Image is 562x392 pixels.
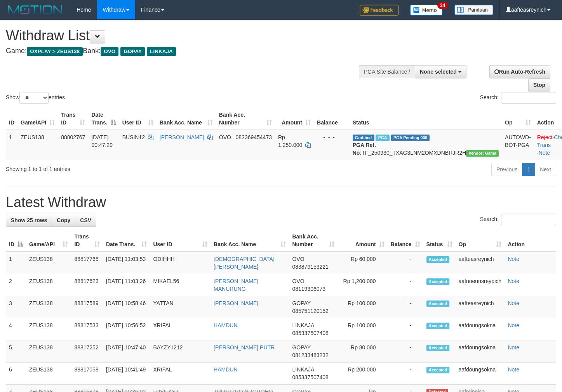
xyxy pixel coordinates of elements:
h1: Withdraw List [6,28,367,43]
td: aafdoungsokna [456,318,505,340]
select: Showentries [19,92,49,104]
td: 3 [6,296,26,318]
td: MIKAEL56 [150,274,211,296]
input: Search: [501,214,556,225]
td: - [388,252,423,274]
div: Showing 1 to 1 of 1 entries [6,162,228,173]
td: 88817058 [71,363,103,385]
td: - [388,274,423,296]
span: LINKAJA [292,322,314,328]
span: GOPAY [292,344,310,351]
td: [DATE] 10:58:46 [103,296,150,318]
a: Note [508,322,519,328]
th: Action [505,230,556,252]
h1: Latest Withdraw [6,195,556,210]
label: Search: [480,92,556,104]
span: [DATE] 00:47:29 [91,134,113,148]
img: panduan.png [454,5,493,15]
td: - [388,363,423,385]
span: LINKAJA [292,366,314,373]
td: 88817533 [71,318,103,340]
td: aafdoungsokna [456,363,505,385]
td: Rp 100,000 [338,318,388,340]
td: 88817765 [71,252,103,274]
td: aafdoungsokna [456,340,505,363]
td: 1 [6,252,26,274]
td: BAYZY1212 [150,340,211,363]
a: Stop [528,78,550,92]
td: ZEUS138 [26,363,71,385]
td: - [388,318,423,340]
h4: Game: Bank: [6,47,367,55]
th: Date Trans.: activate to sort column ascending [103,230,150,252]
th: Amount: activate to sort column ascending [275,108,314,130]
th: Trans ID: activate to sort column ascending [58,108,88,130]
span: OVO [292,278,304,284]
th: Bank Acc. Number: activate to sort column ascending [216,108,275,130]
span: Copy 085337507408 to clipboard [292,330,328,336]
td: TF_250930_TXAG3LNM2OMXDNBRJR2H [350,130,502,160]
a: [PERSON_NAME] MANURUNG [214,278,258,292]
span: Copy 085751120152 to clipboard [292,308,328,314]
a: [PERSON_NAME] PUTR [214,344,275,351]
td: [DATE] 10:56:52 [103,318,150,340]
span: Copy 083879153221 to clipboard [292,264,328,270]
span: LINKAJA [147,47,176,56]
td: Rp 200,000 [338,363,388,385]
span: Marked by aafsreyleap [376,135,389,141]
a: Note [539,150,550,156]
td: 6 [6,363,26,385]
td: [DATE] 11:03:53 [103,252,150,274]
th: ID: activate to sort column descending [6,230,26,252]
td: [DATE] 10:41:49 [103,363,150,385]
a: HAMDUN [214,322,237,328]
span: Accepted [426,345,450,351]
td: - [388,340,423,363]
td: [DATE] 11:03:26 [103,274,150,296]
div: PGA Site Balance / [359,65,415,78]
th: Status [350,108,502,130]
span: Accepted [426,367,450,373]
span: Copy 081233483232 to clipboard [292,352,328,358]
td: ZEUS138 [17,130,58,160]
span: GOPAY [292,300,310,306]
th: Bank Acc. Name: activate to sort column ascending [211,230,289,252]
th: Trans ID: activate to sort column ascending [71,230,103,252]
span: Copy 08119306073 to clipboard [292,286,325,292]
td: aafnoeunsreypich [456,274,505,296]
td: ZEUS138 [26,318,71,340]
span: Accepted [426,300,450,307]
th: Bank Acc. Number: activate to sort column ascending [289,230,338,252]
td: ODIHHH [150,252,211,274]
td: aafteasreynich [456,252,505,274]
td: - [388,296,423,318]
span: CSV [80,217,91,223]
th: Balance [314,108,350,130]
span: OVO [219,134,231,140]
th: Date Trans.: activate to sort column descending [88,108,119,130]
td: 4 [6,318,26,340]
th: Game/API: activate to sort column ascending [17,108,58,130]
span: Copy 085337507408 to clipboard [292,374,328,380]
span: Vendor URL: https://trx31.1velocity.biz [466,150,499,157]
a: Note [508,278,519,284]
td: Rp 1,200,000 [338,274,388,296]
td: XRIFAL [150,318,211,340]
span: Copy [57,217,70,223]
td: ZEUS138 [26,340,71,363]
a: HAMDUN [214,366,237,373]
a: Reject [537,134,553,140]
span: Accepted [426,323,450,329]
th: Op: activate to sort column ascending [456,230,505,252]
td: 1 [6,130,17,160]
th: Game/API: activate to sort column ascending [26,230,71,252]
span: Copy 082369454473 to clipboard [236,134,272,140]
label: Search: [480,214,556,225]
span: OXPLAY > ZEUS138 [27,47,83,56]
td: AUTOWD-BOT-PGA [502,130,534,160]
a: Note [508,300,519,306]
td: Rp 60,000 [338,252,388,274]
a: Next [535,163,556,176]
th: Status: activate to sort column ascending [423,230,456,252]
input: Search: [501,92,556,104]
